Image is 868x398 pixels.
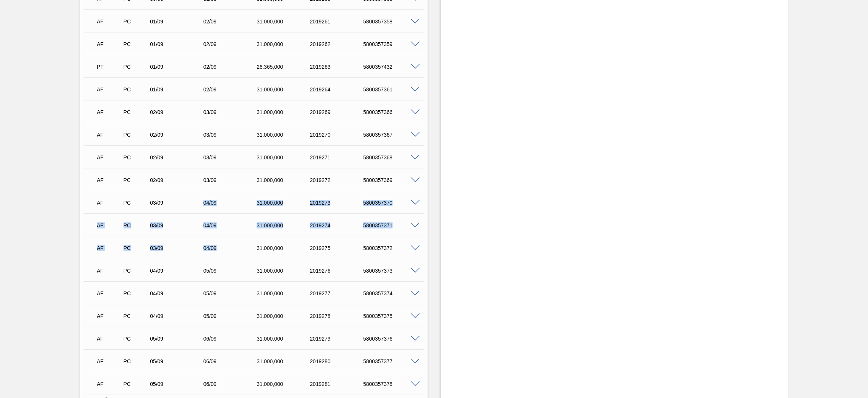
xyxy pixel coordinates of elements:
div: Aguardando Faturamento [95,262,124,279]
div: 05/09/2025 [148,336,209,342]
div: 31.000,000 [255,290,315,296]
p: AF [97,109,122,115]
div: Aguardando Faturamento [95,330,124,347]
div: 2019269 [308,109,369,115]
div: 5800357374 [361,290,422,296]
div: Pedido em Trânsito [95,59,124,75]
div: Aguardando Faturamento [95,149,124,166]
div: 31.000,000 [255,86,315,93]
p: AF [97,245,122,251]
div: 2019263 [308,64,369,70]
div: 5800357358 [361,19,422,25]
div: 5800357366 [361,109,422,115]
div: 2019262 [308,41,369,47]
p: PT [97,64,122,70]
p: AF [97,154,122,160]
div: 06/09/2025 [202,336,262,342]
div: 02/09/2025 [202,86,262,93]
p: AF [97,19,122,25]
div: Pedido de Compra [122,358,150,364]
div: 2019274 [308,222,369,228]
div: Aguardando Faturamento [95,376,124,392]
div: Pedido de Compra [122,245,150,251]
div: 02/09/2025 [202,64,262,70]
div: Aguardando Faturamento [95,36,124,52]
div: 01/09/2025 [148,41,209,47]
div: Aguardando Faturamento [95,194,124,211]
div: 31.000,000 [255,245,315,251]
div: 2019275 [308,245,369,251]
div: 04/09/2025 [148,268,209,274]
div: 31.000,000 [255,132,315,138]
div: 5800357371 [361,222,422,228]
div: 5800357378 [361,381,422,387]
div: Aguardando Faturamento [95,13,124,30]
p: AF [97,381,122,387]
div: 02/09/2025 [202,19,262,25]
div: Aguardando Faturamento [95,353,124,370]
div: 2019271 [308,154,369,160]
div: 02/09/2025 [148,154,209,160]
div: 2019279 [308,336,369,342]
div: 31.000,000 [255,109,315,115]
div: 2019276 [308,268,369,274]
div: 04/09/2025 [202,245,262,251]
div: 05/09/2025 [148,358,209,364]
p: AF [97,132,122,138]
p: AF [97,200,122,206]
div: 31.000,000 [255,154,315,160]
div: 04/09/2025 [148,290,209,296]
div: Pedido de Compra [122,19,150,25]
div: 03/09/2025 [202,154,262,160]
div: Pedido de Compra [122,86,150,93]
div: 31.000,000 [255,177,315,183]
div: 2019270 [308,132,369,138]
div: 5800357373 [361,268,422,274]
div: 31.000,000 [255,41,315,47]
p: AF [97,313,122,319]
div: Aguardando Faturamento [95,81,124,98]
div: 03/09/2025 [202,177,262,183]
div: Pedido de Compra [122,41,150,47]
div: 31.000,000 [255,200,315,206]
div: 06/09/2025 [202,381,262,387]
div: 04/09/2025 [202,222,262,228]
div: 01/09/2025 [148,86,209,93]
div: 5800357377 [361,358,422,364]
div: Aguardando Faturamento [95,126,124,143]
div: 03/09/2025 [202,132,262,138]
div: 31.000,000 [255,358,315,364]
div: 2019273 [308,200,369,206]
div: 5800357432 [361,64,422,70]
div: Pedido de Compra [122,336,150,342]
div: 5800357375 [361,313,422,319]
div: Aguardando Faturamento [95,172,124,188]
div: 01/09/2025 [148,64,209,70]
div: 03/09/2025 [202,109,262,115]
div: 5800357368 [361,154,422,160]
div: 2019277 [308,290,369,296]
p: AF [97,268,122,274]
div: Pedido de Compra [122,313,150,319]
p: AF [97,86,122,93]
div: Pedido de Compra [122,177,150,183]
p: AF [97,41,122,47]
div: 31.000,000 [255,336,315,342]
div: Pedido de Compra [122,268,150,274]
div: 2019280 [308,358,369,364]
div: 03/09/2025 [148,245,209,251]
div: 31.000,000 [255,222,315,228]
div: 05/09/2025 [202,290,262,296]
div: Pedido de Compra [122,200,150,206]
div: Aguardando Faturamento [95,285,124,302]
div: Pedido de Compra [122,64,150,70]
div: Pedido de Compra [122,132,150,138]
div: 31.000,000 [255,313,315,319]
div: 04/09/2025 [148,313,209,319]
div: 5800357376 [361,336,422,342]
div: Pedido de Compra [122,109,150,115]
div: 02/09/2025 [148,177,209,183]
div: 02/09/2025 [148,132,209,138]
p: AF [97,222,122,228]
div: 01/09/2025 [148,19,209,25]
